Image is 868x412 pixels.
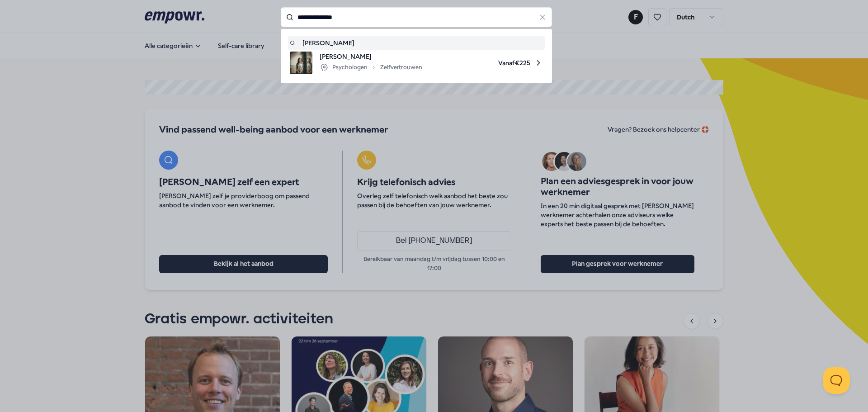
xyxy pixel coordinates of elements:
div: Psychologen Zelfvertrouwen [320,62,422,73]
span: Vanaf € 225 [429,52,543,74]
input: Search for products, categories or subcategories [281,7,552,27]
span: [PERSON_NAME] [320,52,422,62]
img: product image [290,52,312,74]
a: product image[PERSON_NAME]PsychologenZelfvertrouwenVanaf€225 [290,52,543,74]
iframe: Help Scout Beacon - Open [823,367,850,394]
a: [PERSON_NAME] [290,38,543,48]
